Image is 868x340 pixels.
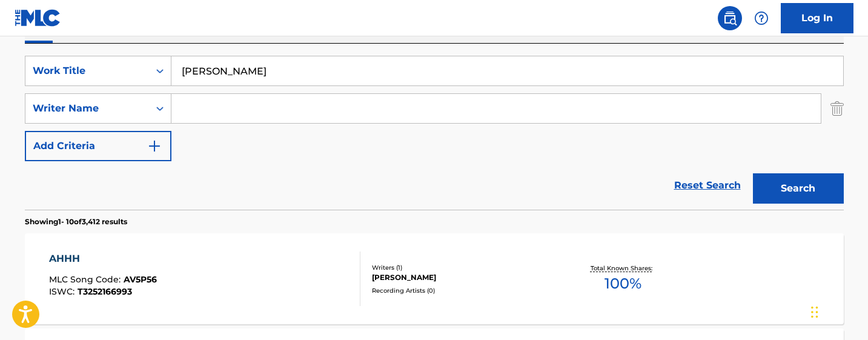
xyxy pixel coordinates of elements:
[830,93,844,124] img: Delete Criterion
[718,6,742,30] a: Public Search
[372,263,555,272] div: Writers ( 1 )
[49,252,157,266] div: AHHH
[25,233,844,324] a: AHHHMLC Song Code:AV5P56ISWC:T3252166993Writers (1)[PERSON_NAME]Recording Artists (0)Total Known ...
[753,173,844,204] button: Search
[668,172,747,199] a: Reset Search
[605,273,641,295] span: 100 %
[372,286,555,295] div: Recording Artists ( 0 )
[372,272,555,283] div: [PERSON_NAME]
[25,131,171,161] button: Add Criteria
[723,11,737,25] img: search
[49,274,124,285] span: MLC Song Code :
[33,101,142,116] div: Writer Name
[591,264,655,273] p: Total Known Shares:
[25,216,127,227] p: Showing 1 - 10 of 3,412 results
[749,6,774,30] div: Help
[754,11,769,25] img: help
[78,286,132,297] span: T3252166993
[807,282,868,340] iframe: Chat Widget
[124,274,157,285] span: AV5P56
[781,3,853,33] a: Log In
[25,56,844,210] form: Search Form
[15,9,61,27] img: MLC Logo
[811,294,818,330] div: Drag
[33,64,142,78] div: Work Title
[147,139,162,153] img: 9d2ae6d4665cec9f34b9.svg
[49,286,78,297] span: ISWC :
